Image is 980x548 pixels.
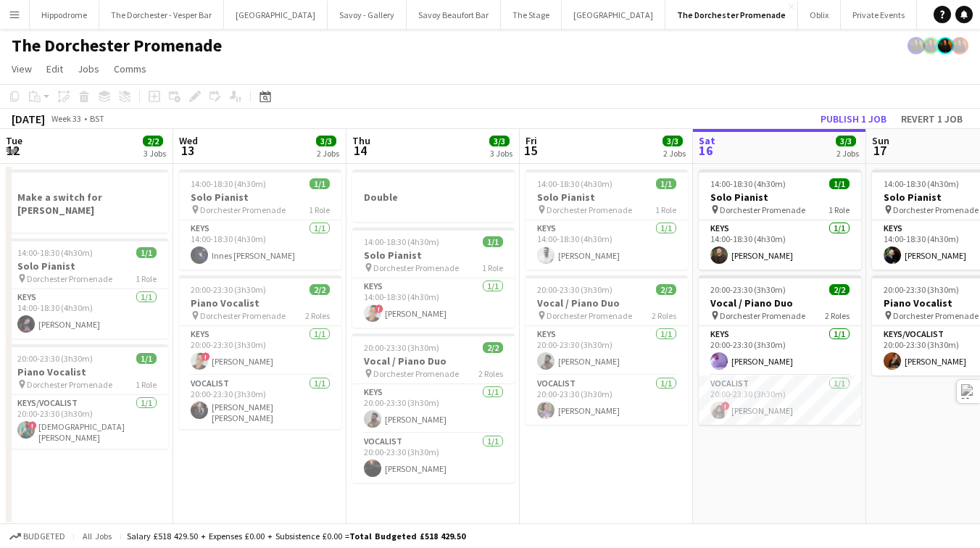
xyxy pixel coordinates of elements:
[526,134,537,147] span: Fri
[483,342,503,353] span: 2/2
[893,310,979,321] span: Dorchester Promenade
[951,37,968,54] app-user-avatar: Celine Amara
[798,1,841,29] button: Oblix
[352,384,515,433] app-card-role: Keys1/120:00-23:30 (3h30m)[PERSON_NAME]
[136,273,157,284] span: 1 Role
[352,134,370,147] span: Thu
[200,204,286,215] span: Dorchester Promenade
[352,354,515,368] h3: Vocal / Piano Duo
[28,421,37,430] span: !
[80,531,115,541] span: All jobs
[224,1,328,29] button: [GEOGRAPHIC_DATA]
[316,136,336,146] span: 3/3
[136,379,157,390] span: 1 Role
[179,220,341,270] app-card-role: Keys1/114:00-18:30 (4h30m)Innes [PERSON_NAME]
[136,247,157,258] span: 1/1
[872,134,889,147] span: Sun
[699,134,715,147] span: Sat
[547,310,632,321] span: Dorchester Promenade
[6,191,168,217] h3: Make a switch for [PERSON_NAME]
[350,142,370,159] span: 14
[478,368,503,379] span: 2 Roles
[352,191,515,204] h3: Double
[526,296,688,310] h3: Vocal / Piano Duo
[922,37,939,54] app-user-avatar: Celine Amara
[12,35,222,57] h1: The Dorchester Promenade
[373,262,459,273] span: Dorchester Promenade
[27,379,112,390] span: Dorchester Promenade
[656,284,676,295] span: 2/2
[179,375,341,429] app-card-role: Vocalist1/120:00-23:30 (3h30m)[PERSON_NAME] [PERSON_NAME]
[483,236,503,247] span: 1/1
[526,275,688,425] app-job-card: 20:00-23:30 (3h30m)2/2Vocal / Piano Duo Dorchester Promenade2 RolesKeys1/120:00-23:30 (3h30m)[PER...
[12,62,32,75] span: View
[6,289,168,339] app-card-role: Keys1/114:00-18:30 (4h30m)[PERSON_NAME]
[656,178,676,189] span: 1/1
[352,228,515,328] app-job-card: 14:00-18:30 (4h30m)1/1Solo Pianist Dorchester Promenade1 RoleKeys1/114:00-18:30 (4h30m)![PERSON_N...
[179,170,341,270] app-job-card: 14:00-18:30 (4h30m)1/1Solo Pianist Dorchester Promenade1 RoleKeys1/114:00-18:30 (4h30m)Innes [PER...
[663,136,683,146] span: 3/3
[305,310,330,321] span: 2 Roles
[143,136,163,146] span: 2/2
[177,142,198,159] span: 13
[699,375,861,425] app-card-role: Vocalist1/120:00-23:30 (3h30m)![PERSON_NAME]
[127,531,465,541] div: Salary £518 429.50 + Expenses £0.00 + Subsistence £0.00 =
[352,249,515,262] h3: Solo Pianist
[562,1,665,29] button: [GEOGRAPHIC_DATA]
[191,178,266,189] span: 14:00-18:30 (4h30m)
[721,402,730,410] span: !
[526,170,688,270] app-job-card: 14:00-18:30 (4h30m)1/1Solo Pianist Dorchester Promenade1 RoleKeys1/114:00-18:30 (4h30m)[PERSON_NAME]
[317,148,339,159] div: 2 Jobs
[99,1,224,29] button: The Dorchester - Vesper Bar
[482,262,503,273] span: 1 Role
[720,310,805,321] span: Dorchester Promenade
[144,148,166,159] div: 3 Jobs
[893,204,979,215] span: Dorchester Promenade
[23,531,65,541] span: Budgeted
[352,170,515,222] app-job-card: Double
[663,148,686,159] div: 2 Jobs
[836,136,856,146] span: 3/3
[407,1,501,29] button: Savoy Beaufort Bar
[375,304,383,313] span: !
[191,284,266,295] span: 20:00-23:30 (3h30m)
[829,204,850,215] span: 1 Role
[6,395,168,449] app-card-role: Keys/Vocalist1/120:00-23:30 (3h30m)![DEMOGRAPHIC_DATA][PERSON_NAME]
[825,310,850,321] span: 2 Roles
[699,326,861,375] app-card-role: Keys1/120:00-23:30 (3h30m)[PERSON_NAME]
[72,59,105,78] a: Jobs
[523,142,537,159] span: 15
[6,170,168,233] app-job-card: Make a switch for [PERSON_NAME]
[870,142,889,159] span: 17
[829,178,850,189] span: 1/1
[699,275,861,425] app-job-card: 20:00-23:30 (3h30m)2/2Vocal / Piano Duo Dorchester Promenade2 RolesKeys1/120:00-23:30 (3h30m)[PER...
[41,59,69,78] a: Edit
[937,37,954,54] app-user-avatar: Celine Amara
[179,134,198,147] span: Wed
[4,142,22,159] span: 12
[547,204,632,215] span: Dorchester Promenade
[179,326,341,375] app-card-role: Keys1/120:00-23:30 (3h30m)![PERSON_NAME]
[352,433,515,483] app-card-role: Vocalist1/120:00-23:30 (3h30m)[PERSON_NAME]
[202,352,210,361] span: !
[699,296,861,310] h3: Vocal / Piano Duo
[665,1,798,29] button: The Dorchester Promenade
[310,284,330,295] span: 2/2
[884,178,959,189] span: 14:00-18:30 (4h30m)
[12,112,45,126] div: [DATE]
[27,273,112,284] span: Dorchester Promenade
[352,333,515,483] app-job-card: 20:00-23:30 (3h30m)2/2Vocal / Piano Duo Dorchester Promenade2 RolesKeys1/120:00-23:30 (3h30m)[PER...
[179,275,341,429] app-job-card: 20:00-23:30 (3h30m)2/2Piano Vocalist Dorchester Promenade2 RolesKeys1/120:00-23:30 (3h30m)![PERSO...
[108,59,152,78] a: Comms
[328,1,407,29] button: Savoy - Gallery
[6,260,168,273] h3: Solo Pianist
[699,170,861,270] app-job-card: 14:00-18:30 (4h30m)1/1Solo Pianist Dorchester Promenade1 RoleKeys1/114:00-18:30 (4h30m)[PERSON_NAME]
[537,178,612,189] span: 14:00-18:30 (4h30m)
